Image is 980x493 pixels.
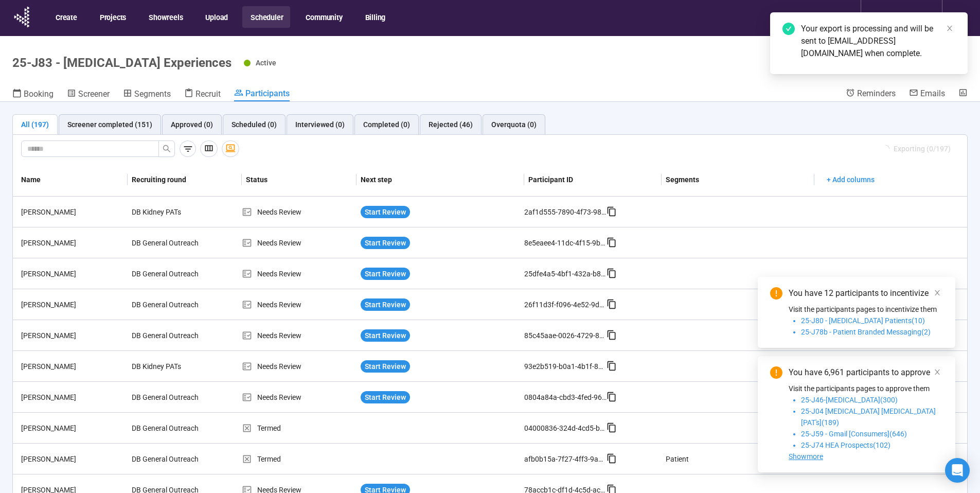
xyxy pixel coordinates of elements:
[242,206,357,218] div: Needs Review
[357,6,393,28] button: Billing
[17,392,128,403] div: [PERSON_NAME]
[801,396,898,404] span: 25-J46-[MEDICAL_DATA](300)
[12,56,231,70] h1: 25-J83 - [MEDICAL_DATA] Experiences
[524,268,607,279] div: 25dfe4a5-4bf1-432a-b814-bfce0293b28f
[946,25,953,32] span: close
[17,237,128,249] div: [PERSON_NAME]
[242,422,357,434] div: Termed
[17,422,128,434] div: [PERSON_NAME]
[524,392,607,403] div: 0804a84a-cbd3-4fed-96f5-053a65b30b3e
[24,89,54,99] span: Booking
[17,453,128,465] div: [PERSON_NAME]
[231,119,277,130] div: Scheduled (0)
[140,6,190,28] button: Showreels
[242,268,357,279] div: Needs Review
[128,418,205,438] div: DB General Outreach
[871,8,929,28] div: Opinions Link
[429,119,473,130] div: Rejected (46)
[361,206,410,218] button: Start Review
[17,268,128,279] div: [PERSON_NAME]
[934,289,941,296] span: close
[123,88,171,101] a: Segments
[365,299,406,310] span: Start Review
[128,295,205,314] div: DB General Outreach
[256,59,276,67] span: Active
[365,330,406,341] span: Start Review
[158,140,175,157] button: search
[789,366,943,379] div: You have 6,961 participants to approve
[234,88,290,101] a: Participants
[128,264,205,284] div: DB General Outreach
[945,458,970,483] div: Open Intercom Messenger
[242,330,357,341] div: Needs Review
[128,233,205,253] div: DB General Outreach
[770,366,782,379] span: exclamation-circle
[242,361,357,372] div: Needs Review
[524,237,607,249] div: 8e5eaee4-11dc-4f15-9b19-d66a2b4e5905
[361,268,410,280] button: Start Review
[128,357,205,376] div: DB Kidney PATs
[782,23,795,35] span: check-circle
[365,361,406,372] span: Start Review
[365,237,406,249] span: Start Review
[295,119,345,130] div: Interviewed (0)
[242,392,357,403] div: Needs Review
[242,6,290,28] button: Scheduler
[134,89,171,99] span: Segments
[17,330,128,341] div: [PERSON_NAME]
[197,6,235,28] button: Upload
[17,299,128,310] div: [PERSON_NAME]
[934,368,941,376] span: close
[47,6,84,28] button: Create
[524,206,607,218] div: 2af1d555-7890-4f73-98c5-b10263375ee0
[297,6,349,28] button: Community
[361,237,410,249] button: Start Review
[363,119,410,130] div: Completed (0)
[242,237,357,249] div: Needs Review
[524,361,607,372] div: 93e2b519-b0a1-4b1f-8b4b-1fd72da2e85d
[17,361,128,372] div: [PERSON_NAME]
[894,143,951,154] span: Exporting (0/197)
[163,145,171,153] span: search
[245,89,290,98] span: Participants
[789,383,943,394] p: Visit the participants pages to approve them
[361,391,410,403] button: Start Review
[92,6,133,28] button: Projects
[770,287,782,300] span: exclamation-circle
[21,119,49,130] div: All (197)
[801,430,907,438] span: 25-J59 - Gmail [Consumers](646)
[920,89,945,98] span: Emails
[524,330,607,341] div: 85c45aae-0026-4729-89e0-1d04a003e21a
[242,163,357,197] th: Status
[78,89,110,99] span: Screener
[128,163,242,197] th: Recruiting round
[67,88,110,101] a: Screener
[128,449,205,469] div: DB General Outreach
[491,119,537,130] div: Overquota (0)
[909,88,945,100] a: Emails
[171,119,213,130] div: Approved (0)
[524,163,662,197] th: Participant ID
[524,453,607,465] div: afb0b15a-7f27-4ff3-9ad3-5e2cab94ed45
[801,316,925,325] span: 25-J80 - [MEDICAL_DATA] Patients(10)
[365,206,406,218] span: Start Review
[242,299,357,310] div: Needs Review
[827,174,875,185] span: + Add columns
[801,441,890,449] span: 25-J74 HEA Prospects(102)
[195,89,221,99] span: Recruit
[361,360,410,373] button: Start Review
[882,145,890,153] span: loading
[184,88,221,101] a: Recruit
[662,163,814,197] th: Segments
[67,119,152,130] div: Screener completed (151)
[12,88,54,101] a: Booking
[801,328,931,336] span: 25-J78b - Patient Branded Messaging(2)
[13,163,128,197] th: Name
[789,304,943,315] p: Visit the participants pages to incentivize them
[874,140,959,157] button: Exporting (0/197)
[128,202,205,222] div: DB Kidney PATs
[524,422,607,434] div: 04000836-324d-4cd5-b247-1389224c644d
[789,287,943,300] div: You have 12 participants to incentivize
[524,299,607,310] div: 26f11d3f-f096-4e52-9d94-e66a57fe8e54
[666,453,689,465] div: Patient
